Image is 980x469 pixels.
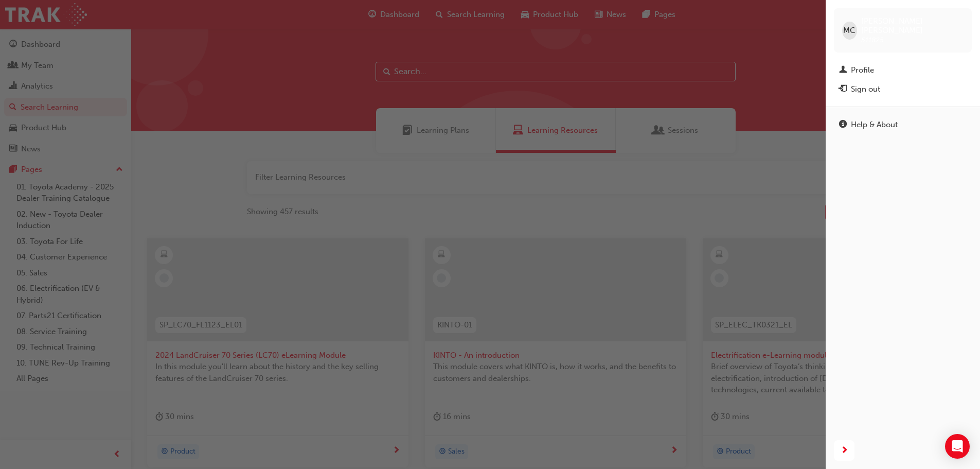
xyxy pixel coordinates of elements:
[839,120,847,130] span: info-icon
[843,25,856,37] span: MC
[834,80,972,99] button: Sign out
[839,66,847,75] span: man-icon
[841,444,848,457] span: next-icon
[851,64,874,76] div: Profile
[861,16,964,35] span: [PERSON_NAME] [PERSON_NAME]
[834,61,972,80] a: Profile
[839,85,847,94] span: exit-icon
[945,434,970,459] div: Open Intercom Messenger
[834,115,972,134] a: Help & About
[861,36,884,44] span: 511825
[851,119,898,131] div: Help & About
[851,83,880,95] div: Sign out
